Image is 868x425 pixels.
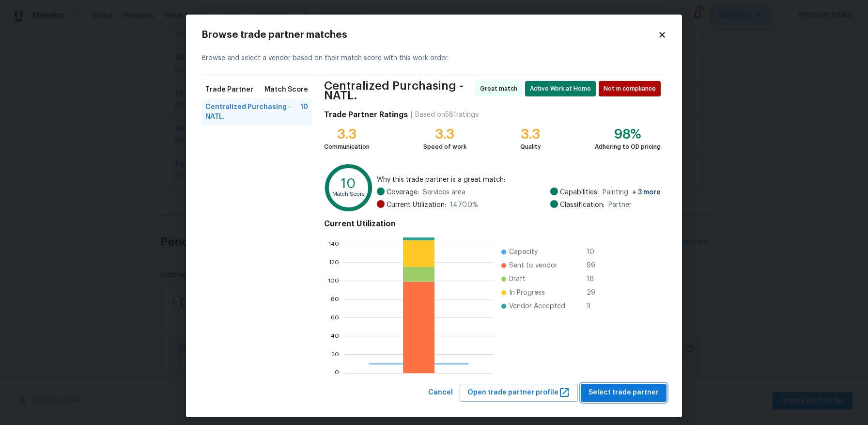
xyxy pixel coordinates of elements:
[341,177,356,190] text: 10
[387,200,446,210] span: Current Utilization:
[587,301,602,311] span: 3
[324,219,661,229] h4: Current Utilization
[201,42,666,75] div: Browse and select a vendor based on their match score with this work order.
[587,288,602,298] span: 29
[331,333,339,339] text: 40
[331,352,339,358] text: 20
[408,110,415,120] div: |
[423,142,466,152] div: Speed of work
[520,142,541,152] div: Quality
[460,384,578,402] button: Open trade partner profile
[324,110,408,120] h4: Trade Partner Ratings
[428,387,453,399] span: Cancel
[264,85,308,94] span: Match Score
[328,241,339,247] text: 140
[608,200,632,210] span: Partner
[587,261,602,270] span: 99
[604,84,660,94] span: Not in compliance
[424,384,457,402] button: Cancel
[589,387,659,399] span: Select trade partner
[509,247,538,257] span: Capacity
[587,247,602,257] span: 10
[450,200,478,210] span: 1470.0 %
[201,30,658,40] h2: Browse trade partner matches
[387,188,419,197] span: Coverage:
[324,142,370,152] div: Communication
[509,301,565,311] span: Vendor Accepted
[509,274,526,284] span: Draft
[530,84,595,94] span: Active Work at Home
[324,81,472,100] span: Centralized Purchasing - NATL.
[423,129,466,139] div: 3.3
[332,191,365,197] text: Match Score
[324,129,370,139] div: 3.3
[329,259,339,265] text: 120
[328,278,339,283] text: 100
[300,102,308,122] span: 10
[480,84,521,94] span: Great match
[587,274,602,284] span: 16
[595,129,661,139] div: 98%
[509,261,558,270] span: Sent to vendor
[467,387,570,399] span: Open trade partner profile
[581,384,666,402] button: Select trade partner
[331,296,339,302] text: 80
[205,102,300,122] span: Centralized Purchasing - NATL.
[509,288,545,298] span: In Progress
[632,189,661,196] span: + 3 more
[560,200,604,210] span: Classification:
[595,142,661,152] div: Adhering to OD pricing
[335,370,339,376] text: 0
[377,175,661,185] span: Why this trade partner is a great match:
[560,188,599,197] span: Capabilities:
[423,188,465,197] span: Services area
[205,85,253,94] span: Trade Partner
[415,110,479,120] div: Based on 581 ratings
[520,129,541,139] div: 3.3
[331,315,339,320] text: 60
[603,188,661,197] span: Painting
